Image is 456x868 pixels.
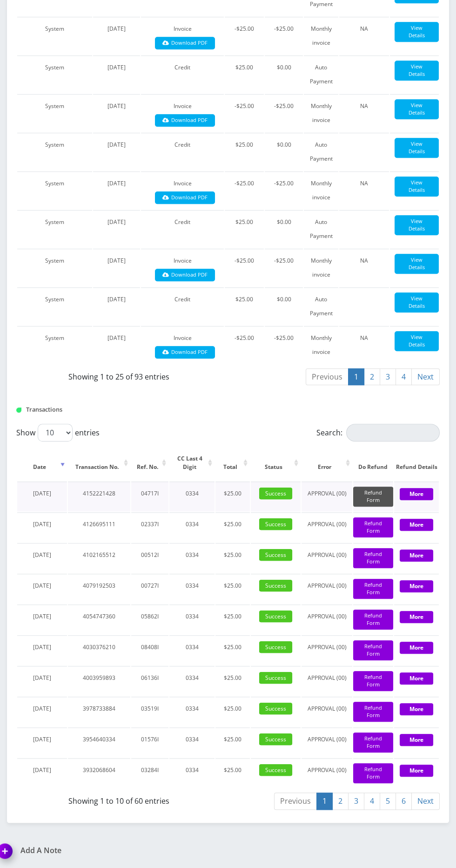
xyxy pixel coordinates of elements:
td: -$25.00 [265,94,303,132]
td: 0334 [169,574,215,604]
td: Monthly invoice [304,17,338,54]
span: [DATE] [107,218,126,226]
span: Success [259,610,292,622]
td: Credit [141,287,224,325]
span: [DATE] [33,674,51,682]
span: [DATE] [33,489,51,497]
td: $0.00 [265,210,303,248]
td: System [17,249,92,286]
div: Showing 1 to 25 of 93 entries [16,367,221,382]
a: View Details [395,292,439,312]
td: $25.00 [225,287,264,325]
td: 3932068604 [68,758,130,788]
h1: Transactions [16,406,148,413]
td: $25.00 [215,697,250,726]
th: Error: activate to sort column ascending [302,445,352,481]
td: 0334 [169,727,215,757]
button: Refund Form [353,610,393,630]
button: More [400,765,433,777]
td: 4079192503 [68,574,130,604]
td: 08408I [131,635,168,665]
span: [DATE] [107,334,126,342]
button: Refund Form [353,487,393,507]
td: NA [339,94,389,132]
td: 0334 [169,481,215,511]
td: $25.00 [215,574,250,604]
span: Success [259,733,292,745]
span: [DATE] [107,102,126,110]
span: Success [259,580,292,591]
button: More [400,580,433,592]
button: More [400,642,433,654]
a: Download PDF [155,269,215,281]
a: Download PDF [155,191,215,204]
td: 4003959893 [68,666,130,696]
span: [DATE] [33,582,51,590]
td: Invoice [141,326,224,364]
span: [DATE] [107,63,126,71]
span: [DATE] [33,551,51,559]
span: [DATE] [107,257,126,264]
span: [DATE] [107,141,126,149]
td: APPROVAL (00) [302,758,352,788]
td: System [17,133,92,170]
a: 1 [316,793,333,810]
span: [DATE] [33,735,51,743]
td: 00727I [131,574,168,604]
td: 4054747360 [68,604,130,634]
th: Do Refund [353,445,393,481]
a: 6 [396,793,412,810]
button: More [400,703,433,715]
td: System [17,171,92,209]
td: Credit [141,55,224,93]
td: $25.00 [215,727,250,757]
a: Next [411,368,440,386]
th: Total: activate to sort column ascending [215,445,250,481]
td: -$25.00 [265,326,303,364]
a: View Details [395,99,439,119]
td: $0.00 [265,133,303,170]
td: 0334 [169,758,215,788]
span: Success [259,672,292,684]
span: Success [259,641,292,653]
td: APPROVAL (00) [302,697,352,726]
a: 1 [348,368,364,386]
button: Refund Form [353,579,393,599]
span: [DATE] [33,766,51,774]
button: Refund Form [353,732,393,753]
a: Download PDF [155,37,215,49]
span: [DATE] [107,25,126,33]
td: $25.00 [215,512,250,542]
span: Success [259,518,292,530]
button: Refund Form [353,702,393,722]
a: View Details [395,215,439,235]
td: $25.00 [225,55,264,93]
td: -$25.00 [225,249,264,286]
span: [DATE] [107,295,126,303]
a: Next [411,793,440,810]
span: [DATE] [107,179,126,187]
a: 2 [332,793,349,810]
td: $25.00 [215,635,250,665]
a: 4 [396,368,412,386]
td: Invoice [141,171,224,209]
a: View Details [395,176,439,197]
td: Monthly invoice [304,94,338,132]
button: Refund Form [353,671,393,691]
td: $0.00 [265,287,303,325]
td: 0334 [169,666,215,696]
td: System [17,17,92,54]
td: APPROVAL (00) [302,635,352,665]
a: 4 [364,793,380,810]
td: 0334 [169,543,215,573]
td: APPROVAL (00) [302,666,352,696]
td: $25.00 [225,210,264,248]
td: -$25.00 [265,249,303,286]
td: 05862I [131,604,168,634]
td: -$25.00 [265,171,303,209]
td: 02337I [131,512,168,542]
td: System [17,210,92,248]
td: Auto Payment [304,55,338,93]
td: NA [339,249,389,286]
a: Previous [274,793,317,810]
